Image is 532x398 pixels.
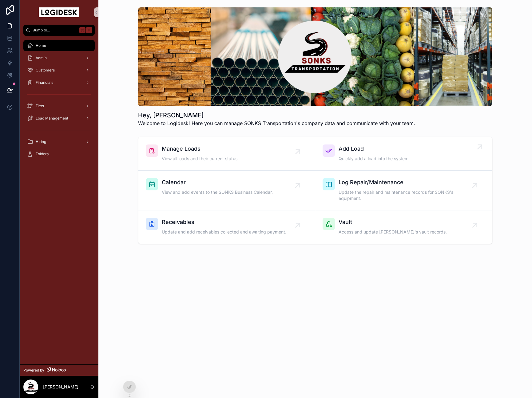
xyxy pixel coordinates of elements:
[315,137,492,171] a: Add LoadQuickly add a load into the system.
[162,229,286,235] span: Update and add receivables collected and awaiting payment.
[36,116,68,121] span: Load Management
[339,178,475,187] span: Log Repair/Maintenance
[36,152,49,156] span: Folders
[23,136,95,147] a: Hiring
[315,210,492,244] a: VaultAccess and update [PERSON_NAME]'s vault records.
[20,364,98,376] a: Powered by
[23,148,95,160] a: Folders
[138,111,415,120] h1: Hey, [PERSON_NAME]
[339,229,447,235] span: Access and update [PERSON_NAME]'s vault records.
[138,171,315,210] a: CalendarView and add events to the SONKS Business Calendar.
[339,144,410,153] span: Add Load
[23,100,95,112] a: Fleet
[162,178,273,187] span: Calendar
[162,218,286,226] span: Receivables
[138,137,315,171] a: Manage LoadsView all loads and their current status.
[43,384,78,390] p: [PERSON_NAME]
[339,156,410,162] span: Quickly add a load into the system.
[36,104,44,108] span: Fleet
[339,189,475,201] span: Update the repair and maintenance records for SONKS's equipment.
[315,171,492,210] a: Log Repair/MaintenanceUpdate the repair and maintenance records for SONKS's equipment.
[138,210,315,244] a: ReceivablesUpdate and add receivables collected and awaiting payment.
[23,113,95,124] a: Load Management
[162,156,239,162] span: View all loads and their current status.
[162,144,239,153] span: Manage Loads
[162,189,273,195] span: View and add events to the SONKS Business Calendar.
[23,368,44,373] span: Powered by
[138,120,415,127] span: Welcome to Logidesk! Here you can manage SONKS Transportation's company data and communicate with...
[20,36,98,168] div: scrollable content
[339,218,447,226] span: Vault
[36,139,46,144] span: Hiring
